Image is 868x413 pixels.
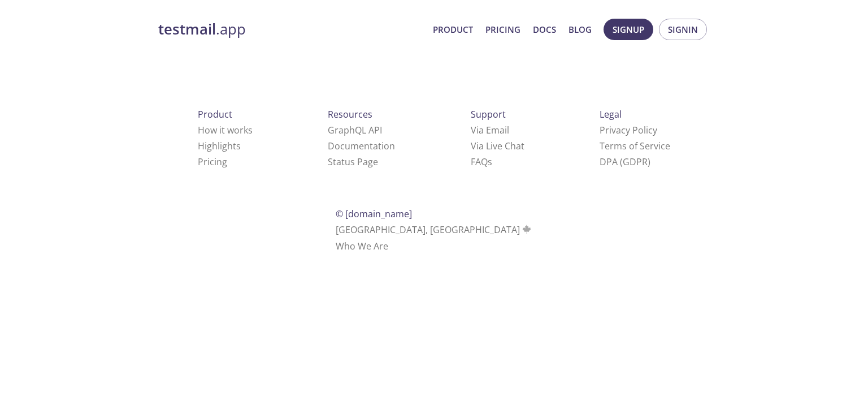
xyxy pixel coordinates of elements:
a: Product [433,22,473,37]
span: Legal [600,108,622,121]
a: Blog [568,22,592,37]
a: Docs [533,22,556,37]
a: GraphQL API [328,124,382,136]
span: [GEOGRAPHIC_DATA], [GEOGRAPHIC_DATA] [336,223,533,236]
span: Support [471,108,506,121]
a: DPA (GDPR) [600,156,650,168]
button: Signin [659,19,707,40]
a: Pricing [198,156,227,168]
a: Privacy Policy [600,124,657,136]
a: Who We Are [336,240,388,252]
span: Signup [613,22,644,37]
span: © [DOMAIN_NAME] [336,208,412,220]
a: testmail.app [158,20,424,39]
span: Resources [328,108,372,121]
a: Documentation [328,140,395,152]
a: Highlights [198,140,241,152]
a: Via Email [471,124,509,136]
span: Product [198,108,232,121]
span: s [488,156,492,168]
a: FAQ [471,156,492,168]
button: Signup [604,19,653,40]
strong: testmail [158,19,216,39]
a: Pricing [485,22,520,37]
a: Status Page [328,156,378,168]
a: How it works [198,124,253,136]
a: Terms of Service [600,140,670,152]
a: Via Live Chat [471,140,524,152]
span: Signin [668,22,698,37]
